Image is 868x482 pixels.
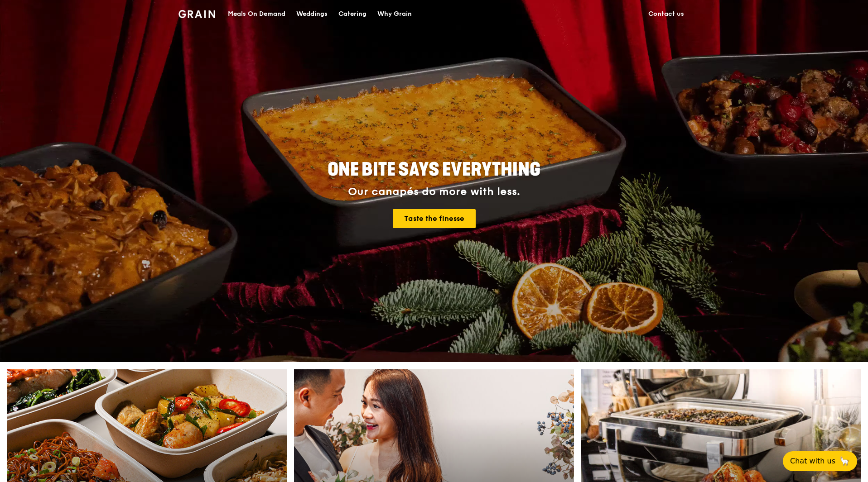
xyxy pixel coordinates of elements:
[393,209,476,228] a: Taste the finesse
[643,0,690,28] a: Contact us
[372,0,417,28] a: Why Grain
[296,0,328,28] div: Weddings
[333,0,372,28] a: Catering
[839,456,850,467] span: 🦙
[228,0,285,28] div: Meals On Demand
[328,159,540,181] span: ONE BITE SAYS EVERYTHING
[291,0,333,28] a: Weddings
[271,186,597,198] div: Our canapés do more with less.
[783,451,857,471] button: Chat with us🦙
[338,0,366,28] div: Catering
[377,0,412,28] div: Why Grain
[790,456,835,467] span: Chat with us
[178,10,215,18] img: Grain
